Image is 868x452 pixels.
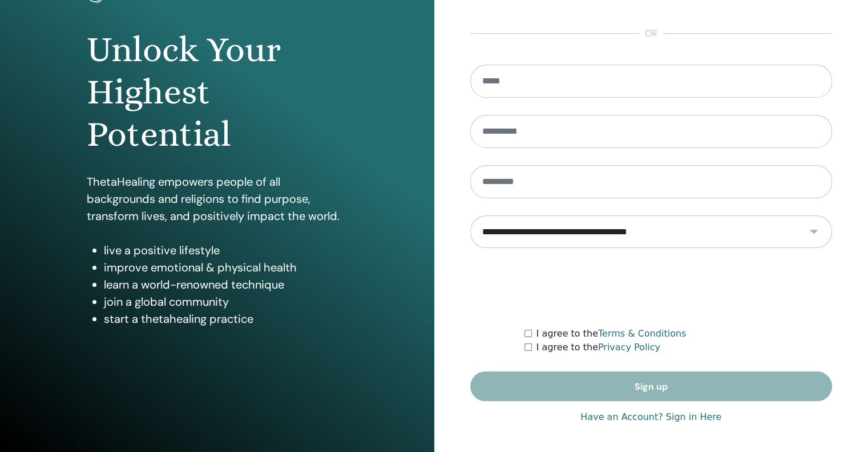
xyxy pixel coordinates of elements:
label: I agree to the [536,341,660,354]
li: learn a world-renowned technique [104,276,348,293]
li: improve emotional & physical health [104,259,348,276]
a: Privacy Policy [598,342,660,353]
p: ThetaHealing empowers people of all backgrounds and religions to find purpose, transform lives, a... [87,173,348,225]
li: join a global community [104,293,348,310]
span: or [639,27,663,41]
li: start a thetahealing practice [104,310,348,327]
a: Terms & Conditions [598,328,686,339]
a: Have an Account? Sign in Here [580,410,721,424]
li: live a positive lifestyle [104,242,348,259]
iframe: reCAPTCHA [564,265,738,310]
label: I agree to the [536,327,687,341]
h1: Unlock Your Highest Potential [87,29,348,156]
